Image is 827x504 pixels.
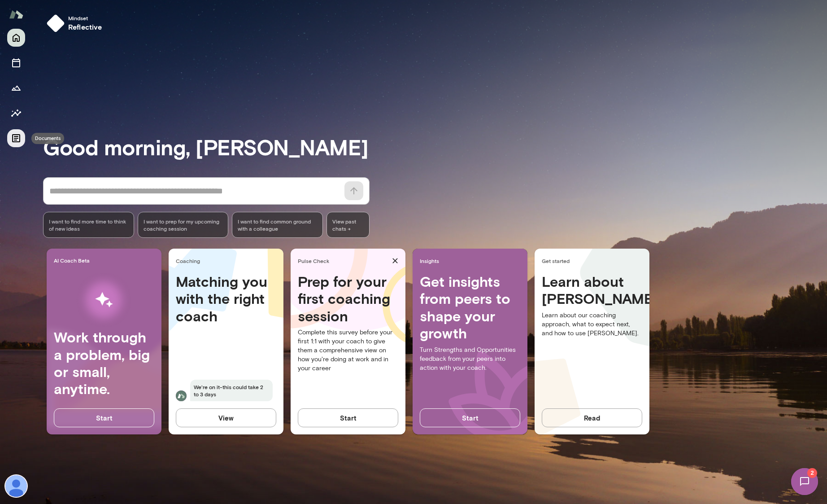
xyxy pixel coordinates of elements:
[542,311,642,338] p: Learn about our coaching approach, what to expect next, and how to use [PERSON_NAME].
[64,272,144,329] img: AI Workflows
[176,408,276,427] button: View
[7,129,25,147] button: Documents
[54,408,154,427] button: Start
[298,257,388,264] span: Pulse Check
[420,257,524,264] span: Insights
[138,212,229,238] div: I want to prep for my upcoming coaching session
[54,329,154,398] h4: Work through a problem, big or small, anytime.
[542,273,642,307] h4: Learn about [PERSON_NAME]
[326,212,370,238] span: View past chats ->
[31,133,64,144] div: Documents
[54,257,158,264] span: AI Coach Beta
[43,212,134,238] div: I want to find more time to think of new ideas
[43,134,827,159] h3: Good morning, [PERSON_NAME]
[420,273,520,342] h4: Get insights from peers to shape your growth
[298,408,398,427] button: Start
[542,408,642,427] button: Read
[420,346,520,373] p: Turn Strengths and Opportunities feedback from your peers into action with your coach.
[298,273,398,324] h4: Prep for your first coaching session
[298,328,398,373] p: Complete this survey before your first 1:1 with your coach to give them a comprehensive view on h...
[68,22,102,32] h6: reflective
[7,104,25,122] button: Insights
[9,6,23,23] img: Mento
[176,273,276,324] h4: Matching you with the right coach
[47,14,65,32] img: mindset
[232,212,323,238] div: I want to find common ground with a colleague
[68,14,102,22] span: Mindset
[176,257,280,264] span: Coaching
[190,380,273,401] span: We're on it-this could take 2 to 3 days
[144,218,223,232] span: I want to prep for my upcoming coaching session
[7,29,25,47] button: Home
[542,257,646,264] span: Get started
[7,54,25,72] button: Sessions
[7,79,25,97] button: Growth Plan
[5,475,27,497] img: Derek Davies
[238,218,317,232] span: I want to find common ground with a colleague
[49,218,128,232] span: I want to find more time to think of new ideas
[420,408,520,427] button: Start
[43,11,109,36] button: Mindsetreflective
